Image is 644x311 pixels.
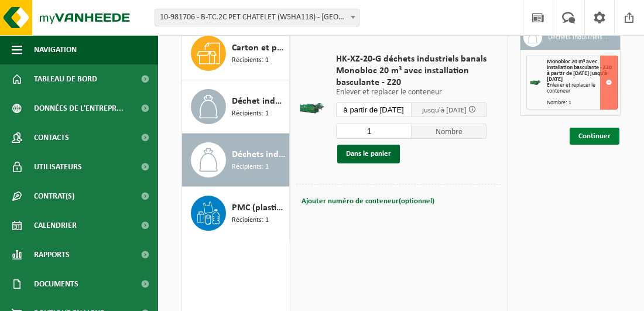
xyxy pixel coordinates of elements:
span: jusqu'à [DATE] [422,107,467,114]
button: Déchets industriels banals Récipients: 1 [182,134,290,187]
span: Calendrier [34,211,77,240]
span: Tableau de bord [34,64,97,94]
span: Carton et papier, non-conditionné (industriel) [232,41,286,55]
strong: à partir de [DATE] jusqu'à [DATE] [547,70,607,83]
span: 10-981706 - B-TC.2C PET CHATELET (W5HA118) - PONT-DE-LOUP [155,9,359,26]
span: HK-XZ-20-G déchets industriels banals [336,53,487,65]
span: Contrat(s) [34,182,74,211]
span: Récipients: 1 [232,215,269,226]
span: Ajouter numéro de conteneur(optionnel) [302,197,434,205]
p: Enlever et replacer le conteneur [336,88,487,97]
span: Monobloc 20 m³ avec installation basculante - Z20 [336,65,487,88]
h3: Déchets industriels banals [548,28,612,47]
span: Récipients: 1 [232,162,269,173]
span: Récipients: 1 [232,55,269,66]
span: Rapports [34,240,70,269]
button: Déchet industriel en mélange, ne contient pas de fractions recyclables, combustible après broyage... [182,80,290,134]
span: Nombre [412,124,487,139]
span: Déchets industriels banals [232,148,286,162]
button: Carton et papier, non-conditionné (industriel) Récipients: 1 [182,27,290,80]
span: Données de l'entrepr... [34,94,124,123]
span: Déchet industriel en mélange, ne contient pas de fractions recyclables, combustible après broyage [232,94,286,108]
button: Dans le panier [337,145,400,163]
span: Utilisateurs [34,152,82,182]
span: 10-981706 - B-TC.2C PET CHATELET (W5HA118) - PONT-DE-LOUP [155,9,359,26]
button: PMC (plastique, métal, carton boisson) (industriel) Récipients: 1 [182,187,290,240]
div: Nombre: 1 [547,100,617,106]
span: Documents [34,269,78,299]
a: Continuer [570,128,619,145]
span: Récipients: 1 [232,108,269,119]
div: Enlever et replacer le conteneur [547,83,617,94]
input: Sélectionnez date [336,102,412,117]
span: PMC (plastique, métal, carton boisson) (industriel) [232,201,286,215]
span: Monobloc 20 m³ avec installation basculante - Z20 [547,59,612,71]
span: Contacts [34,123,69,152]
span: Navigation [34,35,77,64]
button: Ajouter numéro de conteneur(optionnel) [300,193,436,210]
